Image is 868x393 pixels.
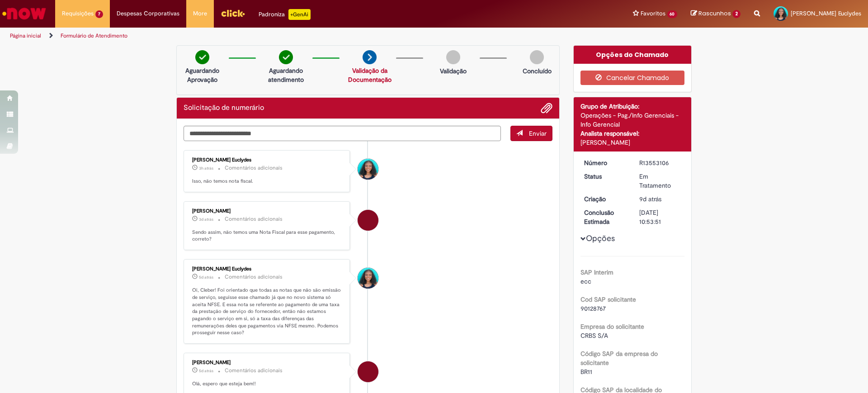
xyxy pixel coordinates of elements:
div: [PERSON_NAME] [192,360,343,365]
b: SAP Interim [580,268,613,276]
div: Em Tratamento [639,172,681,190]
span: [PERSON_NAME] Euclydes [791,9,861,17]
a: Página inicial [10,32,41,39]
b: Cod SAP solicitante [580,295,636,303]
img: click_logo_yellow_360x200.png [221,6,245,20]
p: Oi, Cleber! Foi orientado que todas as notas que não são emissão de serviço, seguisse esse chamad... [192,287,343,336]
h2: Solicitação de numerário Histórico de tíquete [184,104,264,112]
a: Rascunhos [691,9,741,18]
span: More [193,9,207,18]
div: R13553106 [639,158,681,167]
b: Código SAP da empresa do solicitante [580,350,658,367]
dt: Status [577,172,633,181]
div: Padroniza [259,9,311,20]
div: 21/09/2025 14:08:06 [639,194,681,204]
button: Enviar [510,126,552,141]
p: Aguardando Aprovação [180,66,224,84]
img: img-circle-grey.png [446,50,460,64]
small: Comentários adicionais [225,215,283,223]
time: 27/09/2025 09:06:58 [199,217,213,222]
a: Formulário de Atendimento [61,32,127,39]
span: 2 [732,10,741,18]
span: BR11 [580,368,592,376]
div: [PERSON_NAME] [192,208,343,214]
textarea: Digite sua mensagem aqui... [184,126,501,141]
span: 3d atrás [199,217,213,222]
small: Comentários adicionais [225,367,283,374]
span: 3h atrás [199,166,213,171]
span: Rascunhos [698,9,731,18]
span: Favoritos [641,9,665,18]
span: CRBS S/A [580,331,608,340]
div: Caroline Pontes Euclydes [358,268,378,289]
img: img-circle-grey.png [530,50,544,64]
div: [DATE] 10:53:51 [639,208,681,226]
div: Cleber Gressoni Rodrigues [358,361,378,382]
div: [PERSON_NAME] Euclydes [192,157,343,163]
div: Cleber Gressoni Rodrigues [358,210,378,231]
time: 21/09/2025 14:08:06 [639,195,661,203]
div: [PERSON_NAME] [580,138,685,147]
div: [PERSON_NAME] Euclydes [192,266,343,272]
span: ecc [580,277,591,285]
div: Grupo de Atribuição: [580,102,685,111]
time: 24/09/2025 15:11:45 [199,368,213,374]
div: Analista responsável: [580,129,685,138]
button: Adicionar anexos [541,102,552,114]
dt: Conclusão Estimada [577,208,633,226]
small: Comentários adicionais [225,164,283,172]
img: ServiceNow [1,5,47,23]
div: Opções do Chamado [574,46,692,64]
dt: Número [577,158,633,167]
time: 29/09/2025 11:53:51 [199,166,213,171]
small: Comentários adicionais [225,273,283,281]
span: 90128767 [580,304,606,313]
p: Isso, não temos nota fiscal. [192,178,343,185]
span: Enviar [529,129,547,137]
span: 5d atrás [199,368,213,374]
a: Validação da Documentação [348,66,392,84]
p: Concluído [523,66,552,76]
span: 60 [667,10,678,18]
time: 24/09/2025 16:31:33 [199,275,213,280]
p: Sendo assim, não temos uma Nota Fiscal para esse pagamento, correto? [192,229,343,243]
div: Caroline Pontes Euclydes [358,159,378,180]
ul: Trilhas de página [7,28,572,44]
b: Empresa do solicitante [580,322,644,331]
p: Validação [440,66,467,76]
span: 7 [95,10,103,18]
dt: Criação [577,194,633,204]
img: check-circle-green.png [195,50,209,64]
img: arrow-next.png [363,50,377,64]
div: Operações - Pag./Info Gerenciais - Info Gerencial [580,111,685,129]
p: +GenAi [288,9,311,20]
span: Requisições [62,9,94,18]
span: 5d atrás [199,275,213,280]
img: check-circle-green.png [279,50,293,64]
p: Aguardando atendimento [264,66,308,84]
span: Despesas Corporativas [117,9,179,18]
span: 9d atrás [639,195,661,203]
button: Cancelar Chamado [580,71,685,85]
